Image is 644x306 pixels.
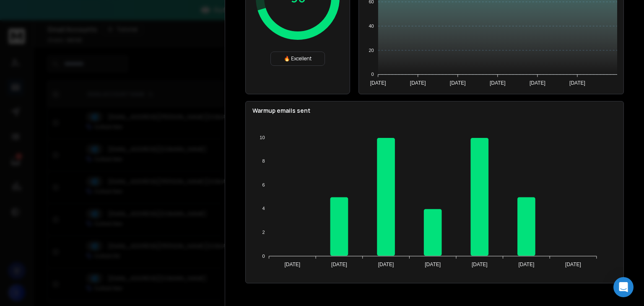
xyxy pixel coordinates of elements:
tspan: 10 [260,135,265,140]
tspan: [DATE] [425,262,441,267]
tspan: [DATE] [450,80,466,86]
tspan: [DATE] [519,262,535,267]
div: Open Intercom Messenger [613,277,634,297]
tspan: [DATE] [378,262,394,267]
tspan: 2 [262,230,265,235]
tspan: [DATE] [472,262,488,267]
tspan: [DATE] [331,262,347,267]
tspan: 40 [369,23,374,29]
div: 🔥 Excellent [270,52,325,66]
tspan: 0 [371,72,374,77]
tspan: 20 [369,48,374,53]
tspan: 6 [262,182,265,187]
tspan: 8 [262,158,265,163]
tspan: [DATE] [569,80,585,86]
tspan: [DATE] [284,262,300,267]
tspan: [DATE] [410,80,426,86]
tspan: 4 [262,206,265,211]
tspan: 0 [262,254,265,259]
p: Warmup emails sent [252,106,617,115]
tspan: [DATE] [490,80,506,86]
tspan: [DATE] [565,262,581,267]
tspan: [DATE] [530,80,545,86]
tspan: [DATE] [370,80,386,86]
